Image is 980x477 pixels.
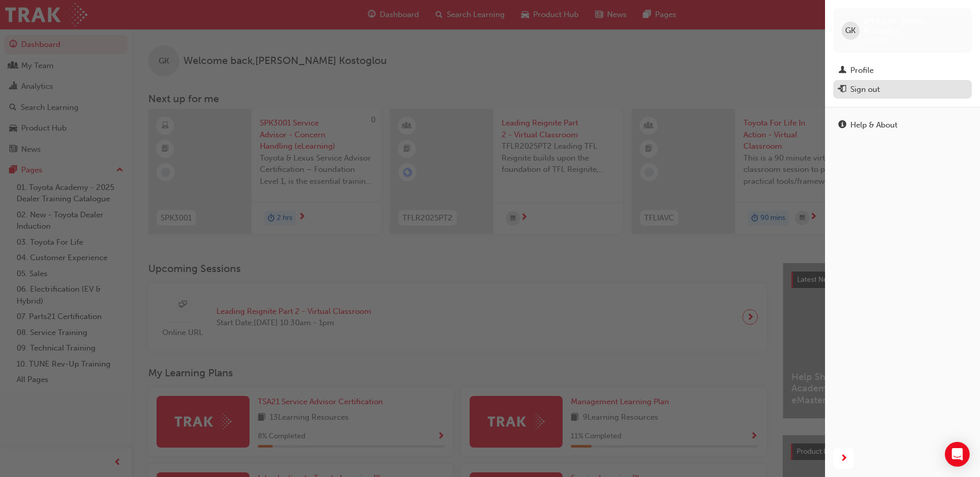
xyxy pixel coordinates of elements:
[850,119,897,131] div: Help & About
[840,452,848,465] span: next-icon
[838,121,846,130] span: info-icon
[864,36,888,44] span: 315760
[864,17,963,35] span: [PERSON_NAME] Kostoglou
[945,442,970,467] div: Open Intercom Messenger
[833,80,972,99] button: Sign out
[838,66,846,75] span: man-icon
[833,116,972,135] a: Help & About
[845,25,855,37] span: GK
[850,84,880,96] div: Sign out
[838,85,846,94] span: exit-icon
[850,65,874,76] div: Profile
[833,61,972,80] a: Profile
